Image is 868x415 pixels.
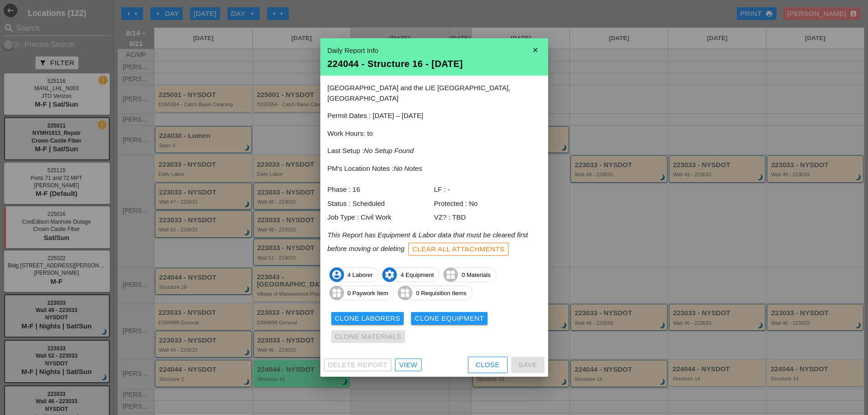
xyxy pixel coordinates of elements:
[328,128,541,139] p: Work Hours: to
[395,359,421,371] a: View
[335,313,401,324] div: Clone Laborers
[443,267,458,282] i: widgets
[398,286,412,300] i: widgets
[382,267,397,282] i: settings
[434,184,541,195] div: LF : -
[398,286,472,300] span: 0 Requisition Items
[328,184,434,195] div: Phase : 16
[328,164,541,174] p: PM's Location Notes :
[331,312,404,325] button: Clone Laborers
[394,164,422,172] i: No Notes
[434,212,541,223] div: VZ? : TBD
[411,312,488,325] button: Clone Equipment
[399,360,417,370] div: View
[328,146,541,156] p: Last Setup :
[330,286,394,300] span: 0 Paywork Item
[468,357,508,373] button: Close
[434,199,541,209] div: Protected : No
[383,267,439,282] span: 4 Equipment
[328,212,434,223] div: Job Type : Civil Work
[364,147,414,154] i: No Setup Found
[444,267,496,282] span: 0 Materials
[330,267,379,282] span: 4 Laborer
[328,46,541,56] div: Daily Report Info
[328,231,528,252] i: This Report has Equipment & Labor data that must be cleared first before moving or deleting
[415,313,484,324] div: Clone Equipment
[328,83,541,103] p: [GEOGRAPHIC_DATA] and the LIE [GEOGRAPHIC_DATA], [GEOGRAPHIC_DATA]
[329,267,344,282] i: account_circle
[329,286,344,300] i: widgets
[328,199,434,209] div: Status : Scheduled
[476,360,500,370] div: Close
[328,59,541,68] div: 224044 - Structure 16 - [DATE]
[328,111,541,121] p: Permit Dates : [DATE] – [DATE]
[408,243,509,256] button: Clear All Attachments
[526,41,544,59] i: close
[412,244,505,255] div: Clear All Attachments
